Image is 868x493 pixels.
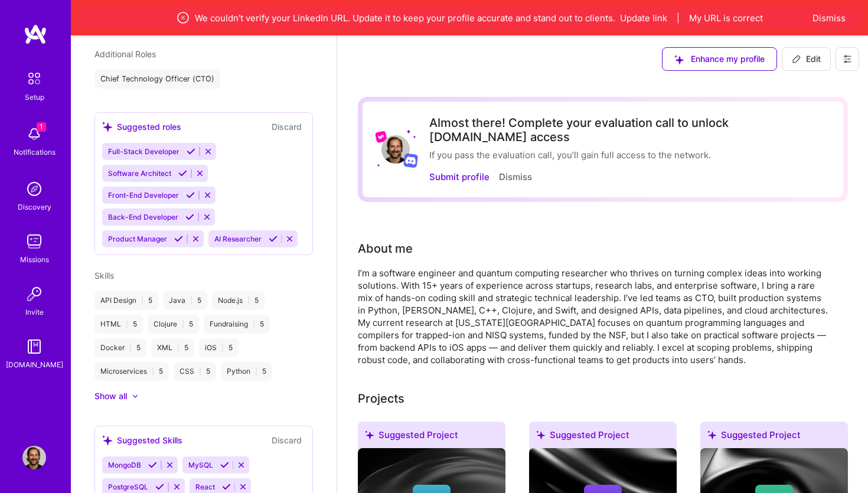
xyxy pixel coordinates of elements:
[221,343,224,352] span: |
[94,49,156,59] span: Additional Roles
[429,171,490,183] button: Submit profile
[22,122,46,146] img: bell
[129,343,132,352] span: |
[102,122,112,132] i: icon SuggestedTeams
[536,430,545,439] i: icon SuggestedTeams
[108,213,178,221] span: Back-End Developer
[247,296,250,305] span: |
[188,461,213,469] span: MySQL
[102,120,181,133] div: Suggested roles
[108,169,171,178] span: Software Architect
[199,367,201,376] span: |
[195,482,215,491] span: React
[195,169,204,178] i: Reject
[529,422,677,453] div: Suggested Project
[94,315,143,334] div: HTML 5
[18,201,51,213] div: Discovery
[132,11,807,25] div: We couldn’t verify your LinkedIn URL. Update it to keep your profile accurate and stand out to cl...
[220,461,229,469] i: Accept
[358,240,413,257] div: About me
[152,367,154,376] span: |
[141,296,143,305] span: |
[221,362,272,381] div: Python 5
[102,434,182,446] div: Suggested Skills
[172,482,181,491] i: Reject
[285,234,294,243] i: Reject
[19,446,49,469] a: User Avatar
[25,91,44,103] div: Setup
[155,482,164,491] i: Accept
[239,482,247,491] i: Reject
[94,70,220,89] div: Chief Technology Officer (CTO)
[429,116,829,144] div: Almost there! Complete your evaluation call to unlock [DOMAIN_NAME] access
[203,191,212,200] i: Reject
[365,430,374,439] i: icon SuggestedTeams
[186,191,195,200] i: Accept
[182,319,184,329] span: |
[358,267,830,366] div: I’m a software engineer and quantum computing researcher who thrives on turning complex ideas int...
[187,147,195,156] i: Accept
[782,47,831,71] button: Edit
[14,146,56,158] div: Notifications
[237,461,246,469] i: Reject
[22,446,46,469] img: User Avatar
[204,147,213,156] i: Reject
[381,135,410,164] img: User Avatar
[108,234,167,243] span: Product Manager
[108,147,180,156] span: Full-Stack Developer
[22,177,46,201] img: discovery
[269,234,278,243] i: Accept
[94,362,169,381] div: Microservices 5
[178,169,187,178] i: Accept
[165,461,174,469] i: Reject
[429,149,829,161] div: If you pass the evaluation call, you’ll gain full access to the network.
[212,291,265,310] div: Node.js 5
[94,291,158,310] div: API Design 5
[403,153,418,168] img: Discord logo
[812,12,846,24] button: Dismiss
[6,358,63,371] div: [DOMAIN_NAME]
[268,433,305,447] button: Discard
[191,234,200,243] i: Reject
[222,482,231,491] i: Accept
[148,315,199,334] div: Clojure 5
[255,367,257,376] span: |
[620,12,667,24] button: Update link
[22,282,46,306] img: Invite
[204,315,270,334] div: Fundraising 5
[22,335,46,358] img: guide book
[185,213,194,221] i: Accept
[190,296,192,305] span: |
[177,343,180,352] span: |
[499,171,532,183] button: Dismiss
[689,12,763,24] button: My URL is correct
[102,435,112,445] i: icon SuggestedTeams
[163,291,207,310] div: Java 5
[126,319,128,329] span: |
[94,338,146,357] div: Docker 5
[148,461,157,469] i: Accept
[253,319,255,329] span: |
[268,120,305,133] button: Discard
[20,253,49,266] div: Missions
[700,422,848,453] div: Suggested Project
[174,362,216,381] div: CSS 5
[214,234,262,243] span: AI Researcher
[108,191,179,200] span: Front-End Developer
[151,338,194,357] div: XML 5
[24,24,47,45] img: logo
[707,430,716,439] i: icon SuggestedTeams
[94,270,114,280] span: Skills
[22,230,46,253] img: teamwork
[375,130,387,143] img: Lyft logo
[358,390,404,407] div: Projects
[25,306,44,318] div: Invite
[199,338,239,357] div: iOS 5
[37,122,46,132] span: 1
[792,53,821,65] span: Edit
[174,234,183,243] i: Accept
[203,213,211,221] i: Reject
[358,422,505,453] div: Suggested Project
[677,12,680,24] span: |
[94,390,127,402] div: Show all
